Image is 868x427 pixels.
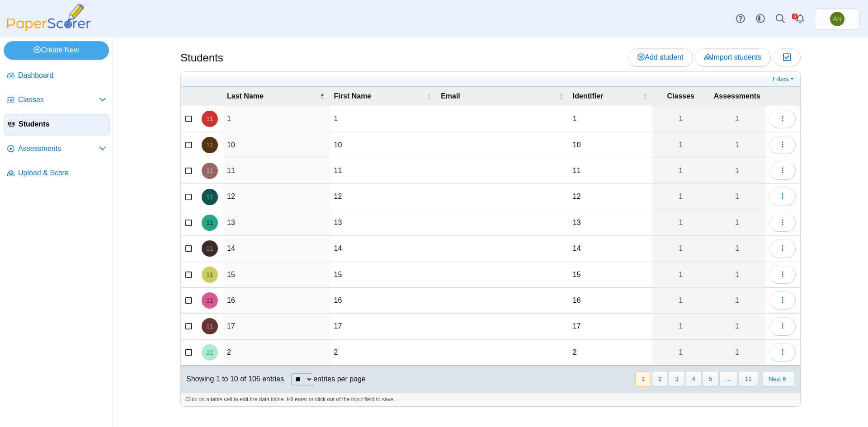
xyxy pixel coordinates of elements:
td: 17 [568,314,652,339]
td: 12 [222,184,330,210]
a: 1 [709,106,765,131]
td: 14 [222,236,330,262]
td: 14 [330,236,437,262]
button: 3 [669,371,684,386]
a: 1 [652,132,709,158]
td: 1 [330,106,437,132]
a: 1 [652,262,709,287]
span: Identifier : Activate to sort [642,92,648,101]
span: Assessments [18,144,99,154]
span: Email [441,91,557,101]
span: Students [19,119,106,129]
a: Add student [628,48,693,66]
label: entries per page [313,375,366,383]
a: Assessments [4,138,110,160]
td: 12 [568,184,652,210]
td: 10 [330,132,437,158]
span: 14 14 [206,245,213,252]
a: 1 [652,106,709,131]
a: Dashboard [4,65,110,87]
span: First Name : Activate to sort [426,92,432,101]
span: 17 17 [206,323,213,329]
span: 16 16 [206,297,213,304]
div: Click on a table cell to edit the data inline. Hit enter or click out of the input field to save. [181,393,800,406]
td: 2 [330,340,437,366]
a: PaperScorer [4,25,94,33]
td: 13 [330,210,437,236]
td: 11 [330,158,437,184]
td: 2 [568,340,652,366]
a: 1 [652,340,709,365]
a: 1 [652,236,709,261]
td: 17 [222,314,330,339]
span: Classes [18,95,99,105]
span: 10 10 [206,142,213,148]
span: Classes [657,91,705,101]
span: Last Name [227,91,318,101]
span: Abby Nance [830,12,844,26]
a: Create New [4,41,109,59]
button: 4 [686,371,702,386]
a: Filters [770,75,798,84]
td: 11 [568,158,652,184]
span: … [719,371,738,386]
td: 11 [222,158,330,184]
td: 10 [568,132,652,158]
span: First Name [334,91,425,101]
a: 1 [709,314,765,339]
a: 1 [709,262,765,287]
span: Assessments [714,91,760,101]
a: 1 [709,210,765,235]
button: 2 [652,371,668,386]
td: 10 [222,132,330,158]
span: 1 1 [206,116,213,122]
a: 1 [709,158,765,183]
a: Import students [695,48,771,66]
td: 12 [330,184,437,210]
td: 1 [222,106,330,132]
button: 5 [703,371,718,386]
button: 1 [635,371,651,386]
span: Import students [704,53,761,61]
img: PaperScorer [4,4,94,31]
a: 1 [709,288,765,313]
td: 16 [222,288,330,314]
span: 11 11 [206,168,213,174]
td: 15 [222,262,330,288]
td: 1 [568,106,652,132]
a: 1 [652,158,709,183]
span: Add student [637,53,683,61]
a: Students [4,114,110,136]
span: Last Name : Activate to invert sorting [320,92,325,101]
td: 17 [330,314,437,339]
td: 15 [330,262,437,288]
button: Next [763,371,795,386]
a: 1 [709,184,765,209]
nav: pagination [634,371,795,386]
span: 13 13 [206,220,213,226]
a: Abby Nance [815,8,860,30]
td: 15 [568,262,652,288]
td: 13 [222,210,330,236]
a: 1 [709,132,765,158]
span: 12 12 [206,194,213,200]
a: 1 [709,236,765,261]
a: Alerts [790,9,810,29]
span: Dashboard [18,70,106,80]
span: Abby Nance [833,16,841,22]
button: 11 [739,371,758,386]
h1: Students [180,50,223,66]
span: Email : Activate to sort [558,92,564,101]
span: 15 15 [206,272,213,278]
a: 1 [709,340,765,365]
a: Upload & Score [4,163,110,184]
td: 16 [330,288,437,314]
a: 1 [652,288,709,313]
a: 1 [652,184,709,209]
td: 13 [568,210,652,236]
span: Identifier [573,91,641,101]
td: 16 [568,288,652,314]
td: 2 [222,340,330,366]
span: Upload & Score [18,168,106,178]
div: Showing 1 to 10 of 106 entries [181,366,284,393]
